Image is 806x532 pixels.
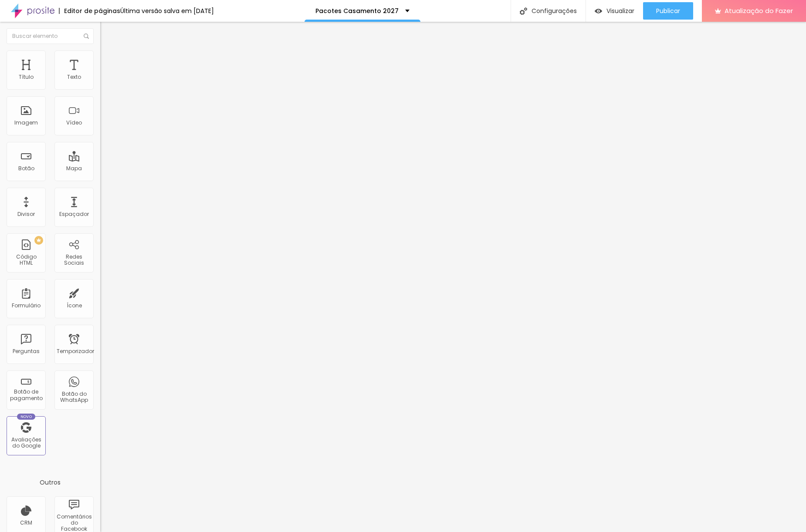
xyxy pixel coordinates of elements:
font: Publicar [656,7,680,15]
font: Código HTML [16,253,37,266]
font: Mapa [66,165,82,172]
font: CRM [20,519,32,526]
button: Visualizar [586,2,643,20]
img: view-1.svg [595,7,602,15]
font: Imagem [14,119,38,126]
font: Botão de pagamento [10,388,43,401]
font: Ícone [67,302,82,309]
font: Editor de páginas [64,7,120,15]
font: Botão [18,165,34,172]
font: Configurações [532,7,577,15]
font: Temporizador [57,347,94,355]
font: Outros [40,478,61,487]
font: Botão do WhatsApp [60,390,88,404]
font: Pacotes Casamento 2027 [315,7,399,15]
font: Visualizar [606,7,634,15]
iframe: Editor [100,22,806,532]
font: Espaçador [59,210,89,218]
font: Formulário [12,302,41,309]
font: Perguntas [13,347,40,355]
font: Atualização do Fazer [725,6,793,15]
img: Ícone [520,7,527,15]
font: Redes Sociais [64,253,84,266]
font: Título [19,73,34,81]
font: Última versão salva em [DATE] [120,7,214,15]
font: Vídeo [66,119,82,126]
input: Buscar elemento [7,28,94,44]
font: Texto [67,73,81,81]
font: Novo [20,414,32,419]
font: Divisor [17,210,35,218]
button: Publicar [643,2,693,20]
img: Ícone [84,34,89,39]
font: Avaliações do Google [11,436,41,449]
